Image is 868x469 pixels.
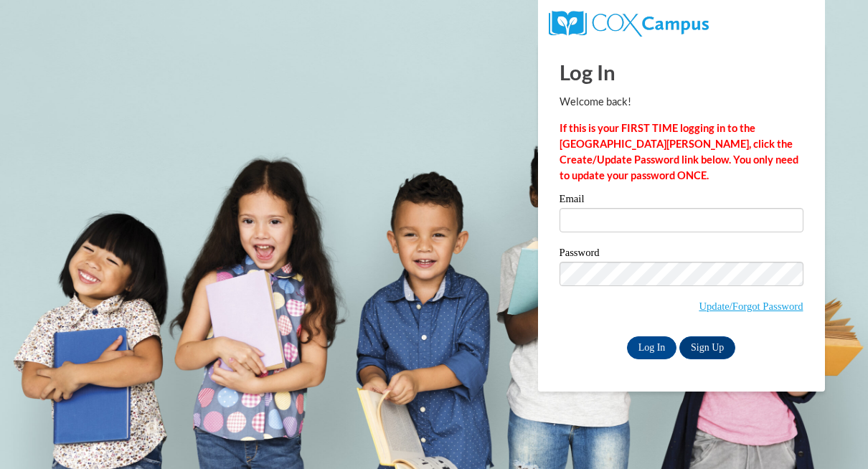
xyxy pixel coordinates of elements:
a: Update/Forgot Password [699,300,803,312]
img: COX Campus [549,11,709,37]
p: Welcome back! [560,94,803,110]
label: Email [560,194,803,208]
a: Sign Up [679,336,735,359]
a: COX Campus [549,16,709,29]
strong: If this is your FIRST TIME logging in to the [GEOGRAPHIC_DATA][PERSON_NAME], click the Create/Upd... [560,122,798,181]
h1: Log In [560,57,803,87]
input: Log In [627,336,677,359]
label: Password [560,247,803,262]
